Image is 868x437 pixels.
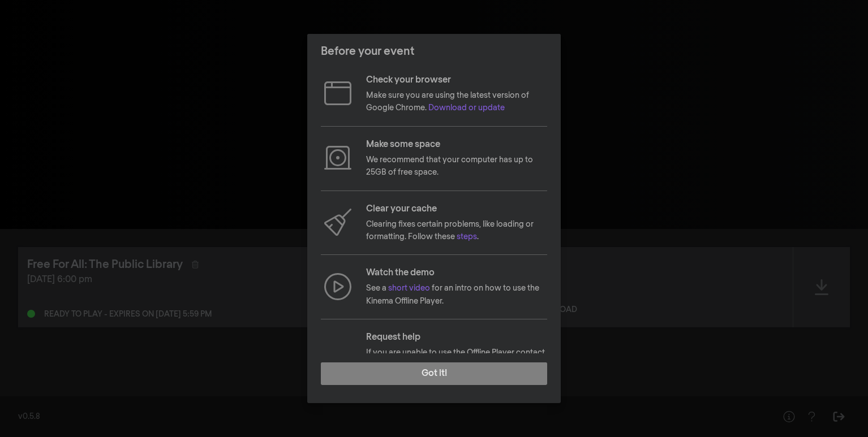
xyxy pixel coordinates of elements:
[307,34,561,69] header: Before your event
[366,202,547,216] p: Clear your cache
[366,154,547,179] p: We recommend that your computer has up to 25GB of free space.
[366,347,547,410] p: If you are unable to use the Offline Player contact . In some cases, a backup link to stream the ...
[321,362,547,385] button: Got it!
[366,266,547,280] p: Watch the demo
[366,331,547,344] p: Request help
[366,282,547,308] p: See a for an intro on how to use the Kinema Offline Player.
[366,89,547,115] p: Make sure you are using the latest version of Google Chrome.
[366,218,547,244] p: Clearing fixes certain problems, like loading or formatting. Follow these .
[388,284,430,292] a: short video
[428,104,505,112] a: Download or update
[366,73,547,87] p: Check your browser
[457,233,477,241] a: steps
[366,138,547,152] p: Make some space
